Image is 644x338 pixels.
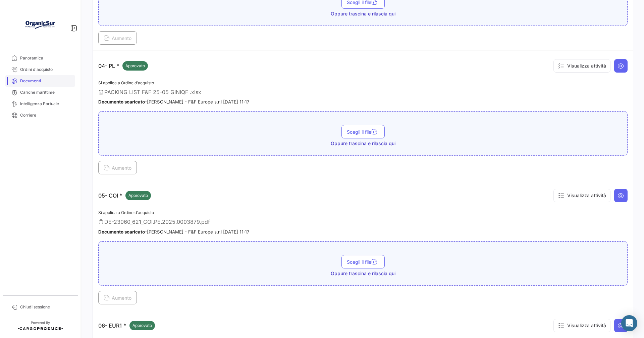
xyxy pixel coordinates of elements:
button: Visualizza attività [553,59,610,73]
b: Documento scaricato [98,99,145,104]
p: 04- PL * [98,61,148,71]
span: Aumento [104,35,131,41]
span: Aumento [104,295,131,301]
button: Visualizza attività [553,319,610,332]
span: Oppure trascina e rilascia qui [331,270,395,277]
p: 06- EUR1 * [98,321,155,330]
span: Aumento [104,165,131,171]
span: Scegli il file [347,129,379,135]
span: Oppure trascina e rilascia qui [331,10,395,17]
span: Corriere [20,112,72,118]
b: Documento scaricato [98,229,145,235]
span: Panoramica [20,55,72,61]
img: Logo+OrganicSur.png [23,8,57,42]
button: Aumento [98,291,137,304]
button: Scegli il file [341,255,385,268]
div: Abrir Intercom Messenger [621,315,637,331]
span: Si applica a Ordine d'acquisto [98,80,154,85]
span: Approvato [125,63,145,69]
span: Scegli il file [347,259,379,265]
p: 05- COI * [98,191,151,200]
span: Approvato [128,193,148,199]
span: Chiudi sessione [20,304,72,310]
span: Si applica a Ordine d'acquisto [98,210,154,215]
span: Intelligenza Portuale [20,101,72,107]
span: Cariche marittime [20,89,72,95]
button: Scegli il file [341,125,385,138]
span: Approvato [132,323,152,329]
a: Corriere [5,110,75,121]
a: Cariche marittime [5,87,75,98]
button: Aumento [98,161,137,174]
span: Oppure trascina e rilascia qui [331,140,395,147]
button: Aumento [98,31,137,45]
span: Documenti [20,78,72,84]
a: Ordini d'acquisto [5,64,75,75]
span: DE-23060_621_COI.PE.2025.0003879.pdf [104,218,210,225]
span: PACKING LIST F&F 25-05 GINIQF .xlsx [104,89,201,95]
a: Documenti [5,75,75,87]
a: Panoramica [5,52,75,64]
small: - [PERSON_NAME] - F&F Europe s.r.l [DATE] 11:17 [98,99,250,104]
button: Visualizza attività [553,189,610,202]
span: Ordini d'acquisto [20,67,72,73]
small: - [PERSON_NAME] - F&F Europe s.r.l [DATE] 11:17 [98,229,250,235]
a: Intelligenza Portuale [5,98,75,110]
